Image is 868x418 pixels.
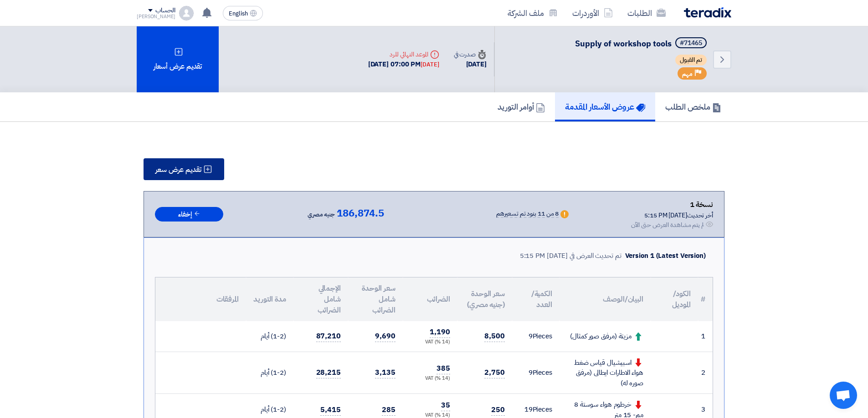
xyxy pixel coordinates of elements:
a: الطلبات [620,2,673,24]
div: [DATE] 07:00 PM [368,59,439,70]
div: اسبيشيال قياس ضغط هواء الاطارات ايطالى (مرفق صوره له) [567,358,643,388]
h5: Supply of workshop tools [575,37,709,50]
div: لم يتم مشاهدة العرض حتى الآن [631,220,704,230]
td: Pieces [512,352,560,394]
span: 5,415 [320,404,341,416]
h5: عروض الأسعار المقدمة [565,101,645,112]
div: [DATE] [454,59,487,70]
button: إخفاء [155,207,223,222]
img: Teradix logo [684,7,731,18]
th: المرفقات [155,277,246,321]
div: [DATE] [421,60,439,69]
span: 3,135 [375,367,395,378]
span: 9,690 [375,331,395,342]
div: أخر تحديث [DATE] 5:15 PM [631,211,713,220]
th: سعر الوحدة شامل الضرائب [348,277,403,321]
span: جنيه مصري [308,209,335,220]
div: 8 من 11 بنود تم تسعيرهم [496,211,559,218]
td: 1 [698,321,713,352]
a: ملخص الطلب [655,92,731,121]
span: 1,190 [430,327,450,338]
span: English [229,10,248,17]
div: #71465 [680,40,702,46]
div: الحساب [155,7,175,15]
span: 19 [524,404,533,414]
div: تم تحديث العرض في [DATE] 5:15 PM [520,251,621,261]
h5: ملخص الطلب [665,101,721,112]
div: (14 %) VAT [410,338,450,346]
span: 186,874.5 [337,208,384,219]
a: أوامر التوريد [488,92,555,121]
span: 2,750 [484,367,505,378]
span: 28,215 [316,367,341,378]
th: سعر الوحدة (جنيه مصري) [457,277,512,321]
span: مهم [682,70,693,78]
td: Pieces [512,321,560,352]
a: ملف الشركة [500,2,565,24]
a: عروض الأسعار المقدمة [555,92,655,121]
button: English [223,6,263,20]
div: (14 %) VAT [410,375,450,383]
div: تقديم عرض أسعار [137,26,219,92]
td: 2 [698,352,713,394]
div: نسخة 1 [631,199,713,211]
th: الكمية/العدد [512,277,560,321]
span: 250 [491,404,505,416]
div: الموعد النهائي للرد [368,50,439,59]
td: (1-2) أيام [246,321,293,352]
th: البيان/الوصف [560,277,651,321]
span: 35 [441,400,450,411]
span: 285 [382,404,395,416]
div: دردشة مفتوحة [830,382,857,409]
span: تقديم عرض سعر [155,166,201,173]
div: [PERSON_NAME] [137,14,175,19]
td: (1-2) أيام [246,352,293,394]
span: تم القبول [675,55,707,65]
span: 8,500 [484,331,505,342]
th: # [698,277,713,321]
span: 9 [529,331,533,341]
img: profile_test.png [179,6,194,20]
a: الأوردرات [565,2,620,24]
th: مدة التوريد [246,277,293,321]
span: 87,210 [316,331,341,342]
div: Version 1 (Latest Version) [625,251,706,261]
th: الإجمالي شامل الضرائب [293,277,348,321]
span: 385 [437,363,450,374]
th: الضرائب [403,277,457,321]
button: تقديم عرض سعر [144,158,224,180]
th: الكود/الموديل [651,277,698,321]
span: Supply of workshop tools [575,37,672,50]
span: 9 [529,368,533,378]
div: مزيتة (مرفق صور كمثال) [567,331,643,342]
h5: أوامر التوريد [498,101,545,112]
div: صدرت في [454,50,487,59]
